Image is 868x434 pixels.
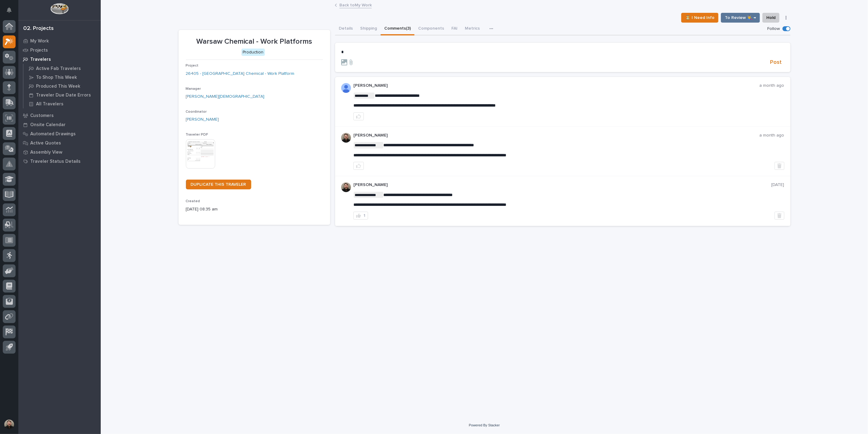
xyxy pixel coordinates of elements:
a: Traveler Status Details [18,157,101,166]
span: Traveler PDF [186,133,208,137]
p: Follow [768,26,780,31]
p: Travelers [30,57,51,62]
span: Post [770,59,782,66]
p: Onsite Calendar [30,122,66,128]
span: Coordinator [186,110,207,114]
button: Details [335,23,356,35]
a: [PERSON_NAME][DEMOGRAPHIC_DATA] [186,93,265,100]
span: DUPLICATE THIS TRAVELER [191,182,246,187]
span: To Review 👨‍🏭 → [725,14,756,21]
button: Notifications [3,4,16,16]
a: Produced This Week [24,82,101,90]
button: Components [414,23,448,35]
span: ⏳ I Need Info [685,14,714,21]
button: Delete post [775,212,784,220]
span: Project [186,64,199,67]
a: My Work [18,36,101,46]
p: My Work [30,38,49,44]
button: FAI [448,23,461,35]
p: [PERSON_NAME] [353,133,760,138]
button: Comments (3) [381,23,414,35]
a: [PERSON_NAME] [186,116,219,123]
a: Back toMy Work [339,1,372,8]
p: [DATE] [772,182,784,188]
p: a month ago [760,133,784,138]
div: 1 [363,213,365,218]
button: To Review 👨‍🏭 → [721,13,760,23]
span: Hold [766,14,776,21]
span: Created [186,199,200,203]
a: DUPLICATE THIS TRAVELER [186,180,251,189]
p: [PERSON_NAME] [353,182,772,188]
a: Customers [18,111,101,120]
div: 02. Projects [23,25,54,32]
button: like this post [353,112,364,120]
p: [DATE] 08:35 am [186,206,323,213]
p: Active Fab Travelers [36,66,81,71]
button: 1 [353,212,368,220]
button: Metrics [461,23,483,35]
a: Onsite Calendar [18,120,101,129]
button: users-avatar [3,418,16,431]
img: AOh14GjSnsZhInYMAl2VIng-st1Md8In0uqDMk7tOoQNx6CrVl7ct0jB5IZFYVrQT5QA0cOuF6lsKrjh3sjyefAjBh-eRxfSk... [341,83,351,93]
p: [PERSON_NAME] [353,83,760,88]
p: Assembly View [30,150,62,155]
a: All Travelers [24,100,101,108]
img: ACg8ocLB2sBq07NhafZLDpfZztpbDqa4HYtD3rBf5LhdHf4k=s96-c [341,133,351,143]
img: ACg8ocLB2sBq07NhafZLDpfZztpbDqa4HYtD3rBf5LhdHf4k=s96-c [341,182,351,192]
span: Manager [186,87,201,91]
p: To Shop This Week [36,75,77,80]
button: Hold [762,13,779,23]
a: Traveler Due Date Errors [24,91,101,99]
a: Active Fab Travelers [24,64,101,73]
p: Traveler Due Date Errors [36,93,91,98]
a: Powered By Stacker [469,423,500,427]
a: To Shop This Week [24,73,101,82]
p: All Travelers [36,101,63,107]
img: Workspace Logo [50,3,68,14]
p: Automated Drawings [30,131,76,137]
div: Production [241,49,265,56]
a: Active Quotes [18,138,101,148]
a: 26405 - [GEOGRAPHIC_DATA] Chemical - Work Platform [186,71,295,77]
a: Projects [18,46,101,55]
p: Projects [30,48,48,53]
button: like this post [353,162,364,170]
div: Notifications [8,7,16,17]
p: a month ago [760,83,784,88]
a: Travelers [18,55,101,64]
a: Assembly View [18,148,101,157]
button: Shipping [356,23,381,35]
p: Active Quotes [30,140,61,146]
a: Automated Drawings [18,129,101,138]
p: Traveler Status Details [30,159,81,164]
p: Produced This Week [36,84,80,89]
button: ⏳ I Need Info [681,13,718,23]
p: Customers [30,113,54,119]
button: Delete post [775,162,784,170]
button: Post [768,59,784,66]
p: Warsaw Chemical - Work Platforms [186,37,323,46]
